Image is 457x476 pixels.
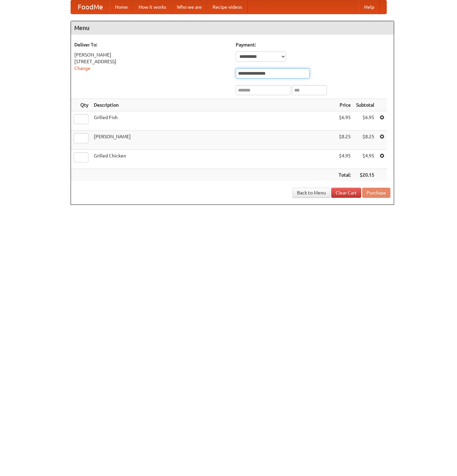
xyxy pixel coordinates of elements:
[353,169,377,181] th: $20.15
[74,66,90,71] a: Change
[353,99,377,111] th: Subtotal
[71,99,91,111] th: Qty
[172,0,207,14] a: Who we are
[71,21,394,35] h4: Menu
[336,150,353,169] td: $4.95
[236,41,390,48] h5: Payment:
[362,188,390,198] button: Purchase
[293,188,330,198] a: Back to Menu
[71,0,110,14] a: FoodMe
[74,41,229,48] h5: Deliver To:
[353,131,377,150] td: $8.25
[353,111,377,131] td: $6.95
[133,0,172,14] a: How it works
[336,131,353,150] td: $8.25
[91,111,336,131] td: Grilled Fish
[74,58,229,65] div: [STREET_ADDRESS]
[91,150,336,169] td: Grilled Chicken
[74,51,229,58] div: [PERSON_NAME]
[359,0,380,14] a: Help
[336,169,353,181] th: Total:
[110,0,133,14] a: Home
[207,0,247,14] a: Recipe videos
[331,188,361,198] a: Clear Cart
[336,111,353,131] td: $6.95
[91,99,336,111] th: Description
[353,150,377,169] td: $4.95
[91,131,336,150] td: [PERSON_NAME]
[336,99,353,111] th: Price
